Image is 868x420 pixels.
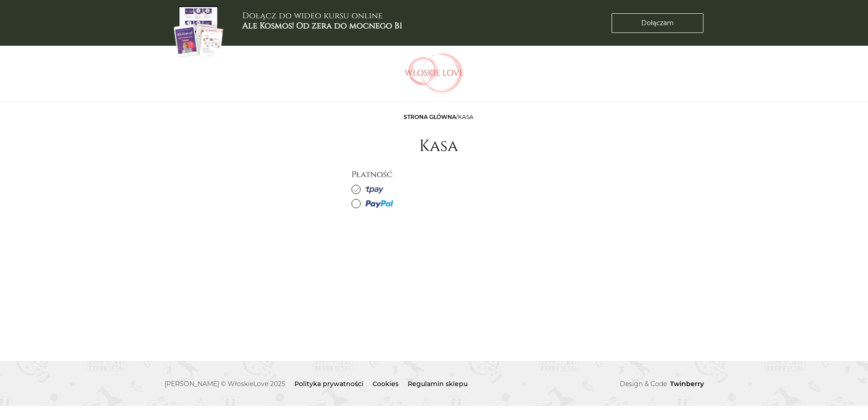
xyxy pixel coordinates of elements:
a: Cookies [373,380,399,388]
span: [PERSON_NAME] © WłoskieLove 2025 [165,379,285,389]
a: Twinberry [667,380,704,388]
a: Dołączam [612,13,703,33]
h3: Dołącz do wideo kursu online [242,11,402,31]
a: Polityka prywatności [294,380,363,388]
h2: Płatność [351,170,525,180]
span: Dołączam [641,18,674,28]
img: Włoskielove [405,53,464,94]
span: Kasa [458,113,474,120]
p: Design & Code [576,379,704,389]
h1: Kasa [419,137,458,156]
span: / [404,113,474,120]
a: Strona główna [404,113,456,120]
a: Regulamin sklepu [408,380,468,388]
b: Ale Kosmos! Od zera do mocnego B1 [242,20,402,32]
